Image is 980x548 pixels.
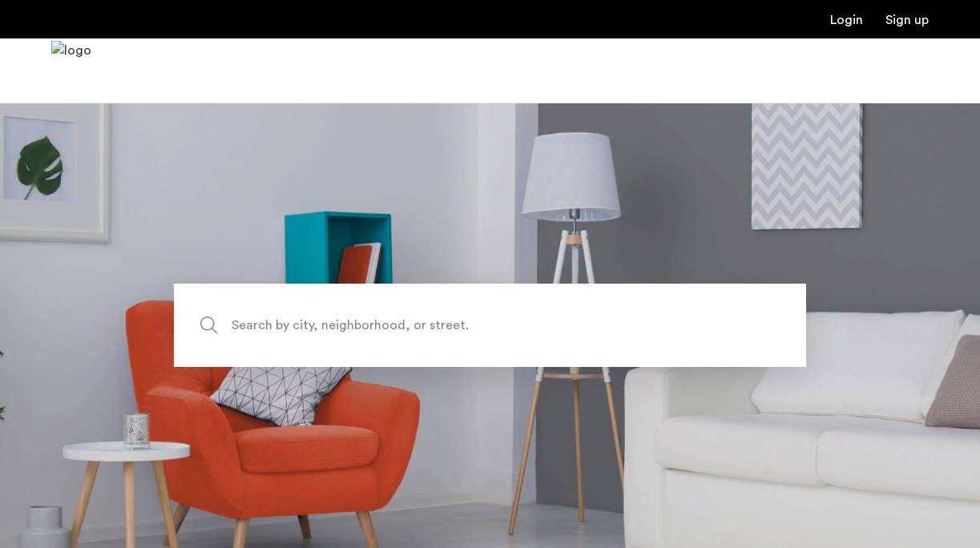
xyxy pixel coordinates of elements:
[830,14,863,26] a: Login
[51,41,91,101] img: logo
[232,315,674,336] span: Search by city, neighborhood, or street.
[885,14,929,26] a: Registration
[51,41,91,101] a: Cazamio Logo
[174,284,806,367] input: Apartment Search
